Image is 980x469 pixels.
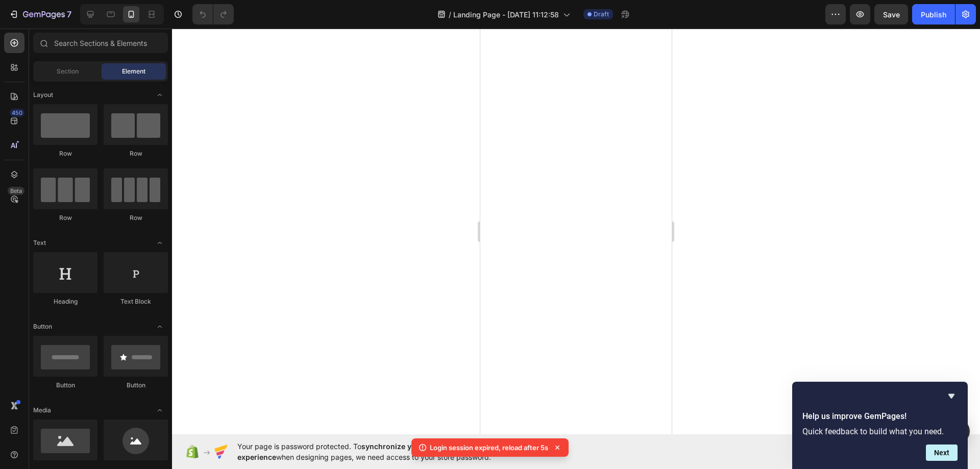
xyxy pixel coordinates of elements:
span: synchronize your theme style & enhance your experience [237,442,524,461]
div: Row [33,149,97,158]
div: Button [33,381,97,390]
span: Toggle open [152,235,168,251]
span: Draft [594,10,609,19]
div: Help us improve GemPages! [802,390,958,461]
h2: Help us improve GemPages! [802,410,958,423]
p: 7 [67,8,71,20]
span: Save [883,10,900,19]
div: Row [33,213,97,223]
button: Next question [926,445,958,461]
span: Text [33,238,46,248]
span: Section [57,67,79,76]
div: Button [104,381,168,390]
span: Button [33,322,52,331]
span: Toggle open [152,318,168,335]
div: Beta [8,187,24,195]
div: Publish [921,9,946,20]
span: Your page is password protected. To when designing pages, we need access to your store password. [237,441,563,462]
div: Row [104,149,168,158]
span: Layout [33,90,53,100]
div: Undo/Redo [192,4,234,24]
button: Save [874,4,908,24]
button: Hide survey [945,390,958,402]
div: Heading [33,297,97,306]
input: Search Sections & Elements [33,33,168,53]
button: Publish [912,4,955,24]
div: Row [104,213,168,223]
iframe: Design area [480,29,672,434]
div: Text Block [104,297,168,306]
span: Landing Page - [DATE] 11:12:58 [453,9,559,20]
span: Media [33,406,51,415]
button: 7 [4,4,76,24]
p: Login session expired, reload after 5s [430,442,548,453]
p: Quick feedback to build what you need. [802,427,958,436]
span: Element [122,67,145,76]
div: 450 [10,109,24,117]
span: / [449,9,451,20]
span: Toggle open [152,87,168,103]
span: Toggle open [152,402,168,418]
